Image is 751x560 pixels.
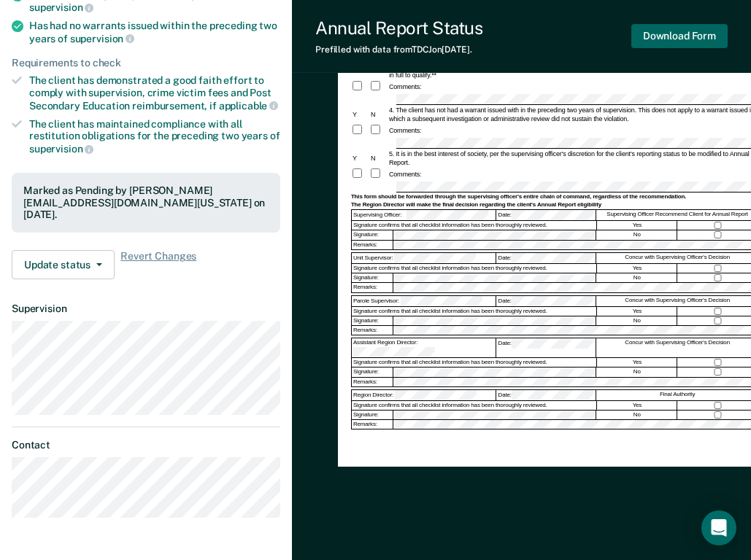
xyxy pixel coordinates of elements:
[597,230,677,239] div: No
[388,170,423,179] div: Comments:
[70,33,134,44] span: supervision
[497,210,597,220] div: Date:
[352,210,496,220] div: Supervising Officer:
[352,283,393,292] div: Remarks:
[369,154,388,163] div: N
[29,118,280,155] div: The client has maintained compliance with all restitution obligations for the preceding two years of
[598,358,678,367] div: Yes
[352,307,597,316] div: Signature confirms that all checklist information has been thoroughly reviewed.
[12,57,280,69] div: Requirements to check
[352,411,393,419] div: Signature:
[597,411,677,419] div: No
[352,378,393,386] div: Remarks:
[598,264,678,273] div: Yes
[23,184,269,221] div: Marked as Pending by [PERSON_NAME][EMAIL_ADDRESS][DOMAIN_NAME][US_STATE] on [DATE].
[352,316,393,325] div: Signature:
[29,20,280,44] div: Has had no warrants issued within the preceding two years of
[352,241,393,249] div: Remarks:
[12,250,115,279] button: Update status
[631,24,728,48] button: Download Form
[497,390,597,400] div: Date:
[29,143,93,155] span: supervision
[369,110,388,119] div: N
[497,253,597,263] div: Date:
[352,221,597,230] div: Signature confirms that all checklist information has been thoroughly reviewed.
[352,273,393,282] div: Signature:
[352,296,496,306] div: Parole Supervisor:
[29,74,280,112] div: The client has demonstrated a good faith effort to comply with supervision, crime victim fees and...
[597,367,677,376] div: No
[497,338,597,357] div: Date:
[12,439,280,451] dt: Contact
[219,100,278,112] span: applicable
[29,1,93,13] span: supervision
[352,230,393,239] div: Signature:
[352,401,597,410] div: Signature confirms that all checklist information has been thoroughly reviewed.
[12,303,280,315] dt: Supervision
[598,307,678,316] div: Yes
[352,367,393,376] div: Signature:
[315,17,482,39] div: Annual Report Status
[597,316,677,325] div: No
[352,253,496,263] div: Unit Supervisor:
[701,510,736,545] div: Open Intercom Messenger
[315,44,482,55] div: Prefilled with data from TDCJ on [DATE] .
[597,273,677,282] div: No
[352,264,597,273] div: Signature confirms that all checklist information has been thoroughly reviewed.
[352,358,597,367] div: Signature confirms that all checklist information has been thoroughly reviewed.
[598,221,678,230] div: Yes
[351,110,369,119] div: Y
[352,338,496,357] div: Assistant Region Director:
[352,390,496,400] div: Region Director:
[497,296,597,306] div: Date:
[388,82,423,91] div: Comments:
[120,250,196,279] span: Revert Changes
[351,154,369,163] div: Y
[598,401,678,410] div: Yes
[388,126,423,135] div: Comments:
[352,326,393,335] div: Remarks:
[352,420,393,429] div: Remarks:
